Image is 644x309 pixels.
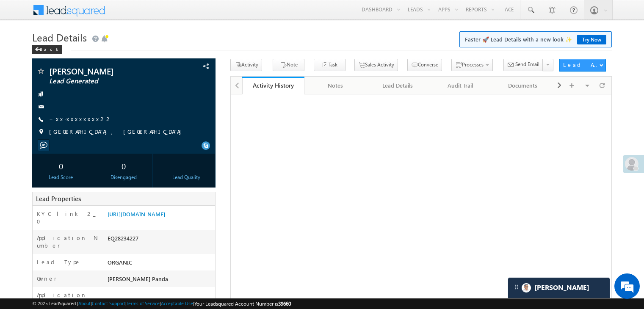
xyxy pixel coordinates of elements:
a: Terms of Service [127,301,160,306]
span: Lead Properties [36,194,81,203]
a: Documents [492,77,554,94]
label: Lead Type [37,258,81,266]
a: Try Now [577,35,606,44]
div: Audit Trail [436,80,484,91]
button: Note [273,59,304,71]
a: Notes [304,77,367,94]
div: ORGANIC [105,258,215,270]
span: Lead Details [32,30,87,44]
span: Processes [462,61,484,68]
a: Acceptable Use [161,301,193,306]
div: carter-dragCarter[PERSON_NAME] [508,277,610,298]
a: Back [32,45,66,52]
div: -- [160,158,213,174]
button: Sales Activity [354,59,398,71]
a: +xx-xxxxxxxx22 [49,115,112,122]
a: Lead Details [367,77,429,94]
div: 0 [97,158,150,174]
a: [URL][DOMAIN_NAME] [108,210,165,218]
label: KYC link 2_0 [37,210,99,225]
div: Lead Details [374,80,422,91]
button: Task [314,59,345,71]
img: Carter [522,283,531,292]
a: Contact Support [92,301,125,306]
label: Application Number [37,234,99,249]
span: Faster 🚀 Lead Details with a new look ✨ [465,35,606,44]
div: Lead Score [34,174,88,181]
span: © 2025 LeadSquared | | | | | [32,300,291,308]
button: Lead Actions [559,59,606,72]
span: 39660 [278,301,291,307]
span: Lead Generated [49,77,163,86]
span: [PERSON_NAME] [49,67,163,75]
button: Converse [407,59,442,71]
span: Your Leadsquared Account Number is [194,301,291,307]
label: Owner [37,275,57,282]
img: carter-drag [513,284,520,290]
label: Application Status [37,291,99,306]
span: [GEOGRAPHIC_DATA], [GEOGRAPHIC_DATA] [49,128,185,136]
a: About [78,301,91,306]
button: Activity [230,59,262,71]
button: Processes [451,59,493,71]
div: Back [32,45,62,54]
div: Documents [499,80,547,91]
div: Lead Quality [160,174,213,181]
div: Notes [311,80,359,91]
span: [PERSON_NAME] Panda [108,275,168,282]
div: Lead Actions [563,61,599,69]
span: Carter [534,284,589,292]
span: Send Email [515,61,539,68]
div: Activity History [249,81,298,89]
a: Audit Trail [429,77,492,94]
a: Activity History [242,77,304,94]
div: EQ28234227 [105,234,215,246]
div: 0 [34,158,88,174]
div: Disengaged [97,174,150,181]
button: Send Email [503,59,543,71]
